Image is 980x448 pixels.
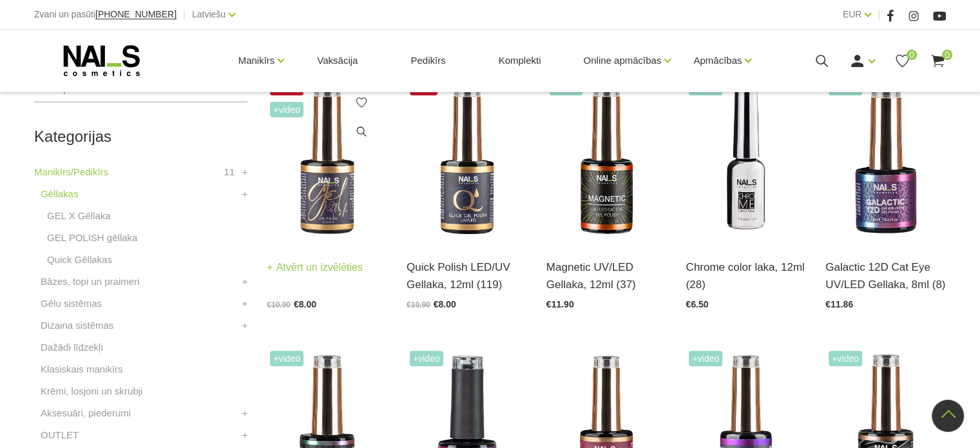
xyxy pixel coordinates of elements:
a: Chrome color laka, 12ml (28) [686,258,806,293]
a: 0 [930,53,946,69]
a: Vaksācija [307,30,368,92]
span: +Video [689,351,722,366]
img: Ilgnoturīga, intensīvi pigmentēta gellaka. Viegli klājas, lieliski žūst, nesaraujas, neatkāpjas n... [267,77,387,242]
a: Pedikīrs [400,30,456,92]
span: 11 [224,164,235,180]
span: €10.90 [267,300,291,309]
a: Dažādi līdzekļi [41,340,103,355]
span: | [183,6,186,23]
a: + [242,296,248,311]
a: + [242,405,248,421]
a: [PHONE_NUMBER] [95,10,177,19]
span: +Video [270,351,303,366]
h2: Kategorijas [34,128,247,145]
a: + [242,318,248,333]
span: +Video [410,351,443,366]
a: Bāzes, topi un praimeri [41,274,139,289]
div: Zvani un pasūti [34,6,177,23]
a: Online apmācības [583,35,661,86]
img: Ātri, ērti un vienkārši!Intensīvi pigmentēta gellaka, kas perfekti klājas arī vienā slānī, tādā v... [407,77,527,242]
span: +Video [829,351,862,366]
img: Paredzēta hromēta jeb spoguļspīduma efekta veidošanai uz pilnas naga plātnes vai atsevišķiem diza... [686,77,806,242]
a: Manikīrs/Pedikīrs [34,164,108,180]
a: Quick Polish LED/UV Gellaka, 12ml (119) [407,258,527,293]
a: Gēllakas [41,186,78,202]
img: Ilgnoturīga gellaka, kas sastāv no metāla mikrodaļiņām, kuras īpaša magnēta ietekmē var pārvērst ... [546,77,667,242]
a: Manikīrs [238,35,275,86]
a: 0 [894,53,910,69]
a: GEL POLISH gēllaka [47,230,137,246]
a: Magnetic UV/LED Gellaka, 12ml (37) [546,258,667,293]
a: + [242,164,248,180]
a: Dizaina sistēmas [41,318,113,333]
a: Quick Gēllakas [47,252,112,268]
a: Komplekti [488,30,552,92]
span: 0 [942,50,952,60]
span: €8.00 [294,299,316,309]
a: EUR [843,6,862,22]
span: €6.50 [686,299,708,309]
a: Apmācības [693,35,742,86]
a: Galactic 12D Cat Eye UV/LED Gellaka, 8ml (8) [825,258,946,293]
a: + [242,186,248,202]
a: + [242,427,248,443]
span: €11.86 [825,299,853,309]
a: + [242,274,248,289]
a: Krēmi, losjoni un skrubji [41,384,142,399]
a: Aksesuāri, piederumi [41,405,131,421]
span: €8.00 [434,299,456,309]
a: GEL X Gēllaka [47,208,111,224]
a: Gēlu sistēmas [41,296,102,311]
img: Daudzdimensionāla magnētiskā gellaka, kas satur smalkas, atstarojošas hroma daļiņas. Ar īpaša mag... [825,77,946,242]
span: [PHONE_NUMBER] [95,9,177,19]
a: Latviešu [192,6,226,22]
span: +Video [270,102,303,117]
a: OUTLET [41,427,79,443]
a: Klasiskais manikīrs [41,362,123,377]
span: €11.90 [546,299,574,309]
span: 0 [907,50,917,60]
a: Atvērt un izvēlēties [267,258,363,277]
span: €10.90 [407,300,430,309]
span: | [878,6,880,23]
